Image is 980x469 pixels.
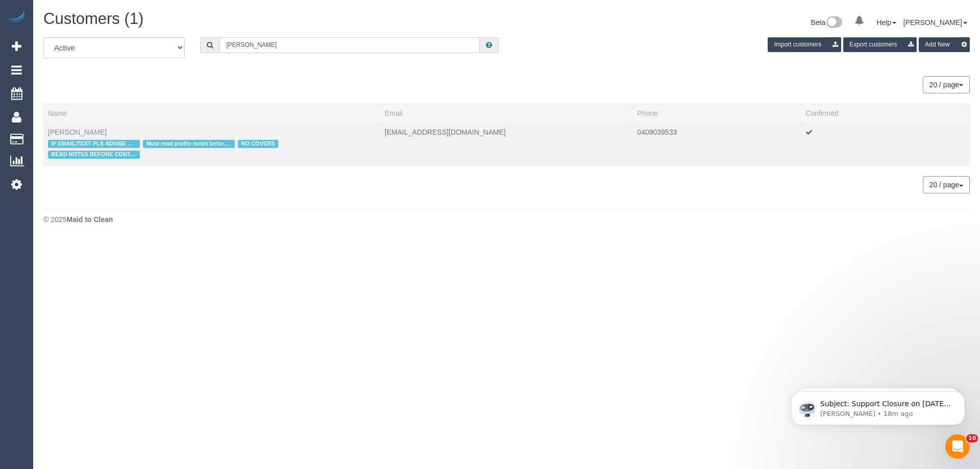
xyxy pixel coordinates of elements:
td: Name [44,122,381,166]
button: Export customers [843,37,917,52]
span: IF EMAIL/TEXT PLS ADVISE WHAT ADDRESS WE ARE REFERRING TOO [48,140,140,148]
button: Import customers [768,37,841,52]
img: New interface [825,16,842,30]
div: © 2025 [43,214,970,225]
th: Name [44,104,381,122]
span: Customers (1) [43,10,143,28]
td: Confirmed [801,122,970,166]
nav: Pagination navigation [923,176,970,193]
iframe: Intercom notifications message [776,370,980,441]
span: 10 [966,434,978,442]
span: READ NOTES BEFORE CONTACTING ABOUT ACCESS [48,151,140,159]
a: [PERSON_NAME] [48,128,107,136]
th: Phone [633,104,801,122]
th: Confirmed [801,104,970,122]
button: Add New [919,37,970,52]
a: Beta [811,18,843,27]
td: Phone [633,122,801,166]
span: Must read profile notes before altering [PERSON_NAME] [143,140,235,148]
img: Automaid Logo [6,10,27,24]
div: Tags [48,137,376,162]
iframe: Intercom live chat [945,434,970,459]
td: Email [380,122,633,166]
a: Help [876,18,896,27]
button: 20 / page [923,76,970,93]
th: Email [380,104,633,122]
span: NO COVERS [238,140,278,148]
a: [PERSON_NAME] [903,18,967,27]
strong: Maid to Clean [66,215,113,224]
input: Search customers ... [219,37,480,53]
button: 20 / page [923,176,970,193]
nav: Pagination navigation [923,76,970,93]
